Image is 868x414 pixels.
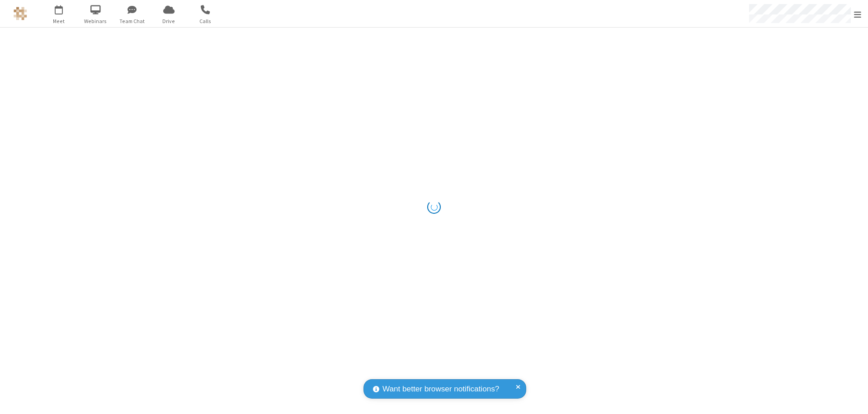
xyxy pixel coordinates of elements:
[42,17,76,25] span: Meet
[152,17,186,25] span: Drive
[79,17,113,25] span: Webinars
[115,17,149,25] span: Team Chat
[14,7,27,20] img: QA Selenium DO NOT DELETE OR CHANGE
[189,17,222,25] span: Calls
[382,383,499,395] span: Want better browser notifications?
